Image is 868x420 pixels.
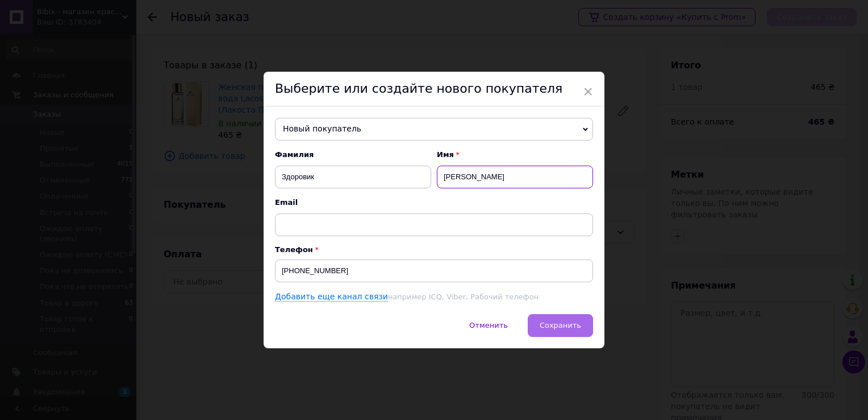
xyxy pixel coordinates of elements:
[437,150,593,160] span: Имя
[275,197,593,208] span: Email
[275,292,388,302] a: Добавить еще канал связи
[469,321,508,330] span: Отменить
[583,82,593,101] span: ×
[275,118,593,141] span: Новый покупатель
[275,150,431,160] span: Фамилия
[540,321,581,330] span: Сохранить
[437,166,593,188] input: Например: Иван
[275,260,593,282] input: +38 096 0000000
[264,72,604,106] div: Выберите или создайте нового покупателя
[275,245,593,254] p: Телефон
[528,314,593,337] button: Сохранить
[457,314,520,337] button: Отменить
[388,293,539,301] span: например ICQ, Viber, Рабочий телефон
[275,166,431,188] input: Например: Иванов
